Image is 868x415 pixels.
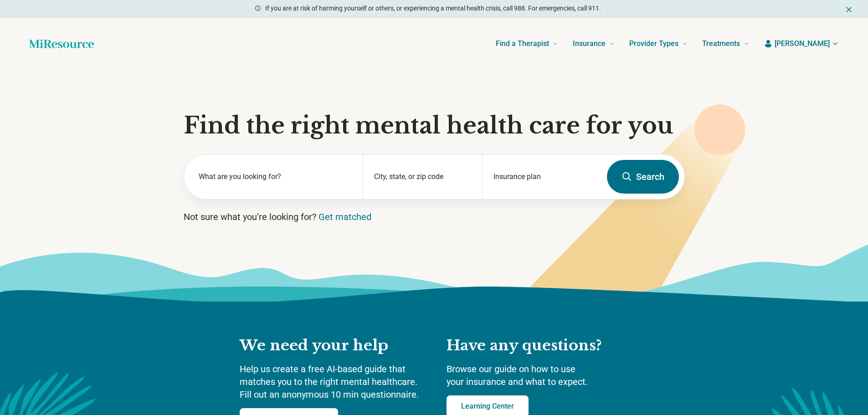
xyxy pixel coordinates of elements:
[496,37,549,50] span: Find a Therapist
[265,4,601,13] p: If you are at risk of harming yourself or others, or experiencing a mental health crisis, call 98...
[496,26,558,62] a: Find a Therapist
[844,4,853,15] button: Dismiss
[447,363,629,388] p: Browse our guide on how to use your insurance and what to expect.
[318,211,371,222] a: Get matched
[629,26,688,62] a: Provider Types
[764,38,839,49] button: [PERSON_NAME]
[240,336,428,355] h2: We need your help
[184,210,685,223] p: Not sure what you’re looking for?
[629,37,678,50] span: Provider Types
[199,171,352,182] label: What are you looking for?
[775,38,830,49] span: [PERSON_NAME]
[573,37,606,50] span: Insurance
[29,35,94,53] a: Home page
[702,26,749,62] a: Treatments
[702,37,740,50] span: Treatments
[184,112,685,139] h1: Find the right mental health care for you
[573,26,615,62] a: Insurance
[447,336,629,355] h2: Have any questions?
[607,160,679,194] button: Search
[240,363,428,401] p: Help us create a free AI-based guide that matches you to the right mental healthcare. Fill out an...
